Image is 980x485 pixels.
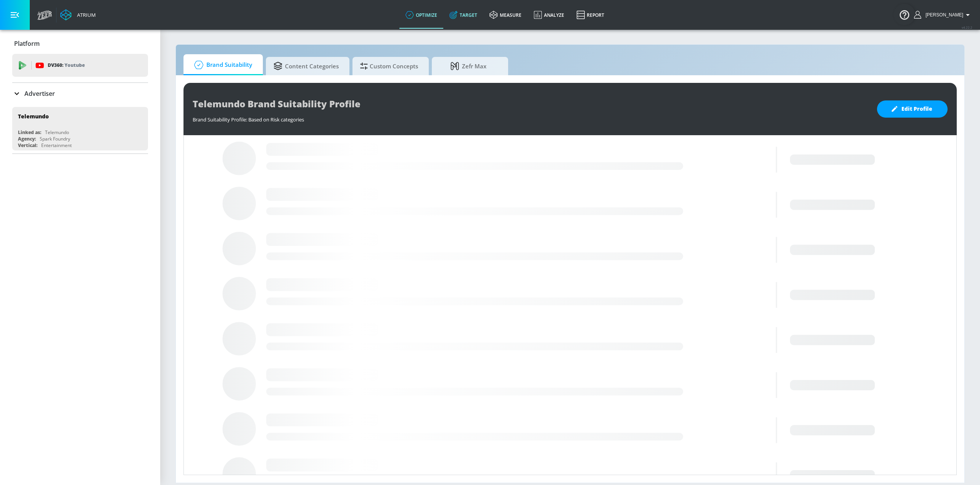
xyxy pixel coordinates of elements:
[64,61,85,69] p: Youtube
[439,57,497,75] span: Zefr Max
[24,89,55,98] p: Advertiser
[18,113,49,120] div: Telemundo
[914,10,972,19] button: [PERSON_NAME]
[12,83,148,104] div: Advertiser
[74,11,96,18] div: Atrium
[894,4,915,25] button: Open Resource Center
[528,1,570,29] a: Analyze
[18,136,36,142] div: Agency:
[892,104,932,114] span: Edit Profile
[14,39,40,48] p: Platform
[570,1,610,29] a: Report
[483,1,528,29] a: measure
[274,57,339,75] span: Content Categories
[877,100,948,118] button: Edit Profile
[60,9,96,21] a: Atrium
[962,25,972,29] span: v 4.22.2
[12,54,148,77] div: DV360: Youtube
[193,112,869,123] div: Brand Suitability Profile: Based on Risk categories
[12,107,148,150] div: TelemundoLinked as:TelemundoAgency:Spark FoundryVertical:Entertainment
[40,136,70,142] div: Spark Foundry
[18,129,41,136] div: Linked as:
[360,57,418,75] span: Custom Concepts
[41,142,72,149] div: Entertainment
[45,129,69,136] div: Telemundo
[191,56,252,74] span: Brand Suitability
[12,33,148,54] div: Platform
[48,61,85,70] p: DV360:
[443,1,483,29] a: Target
[922,12,963,18] span: login as: justin.nim@zefr.com
[399,1,443,29] a: optimize
[18,142,37,149] div: Vertical:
